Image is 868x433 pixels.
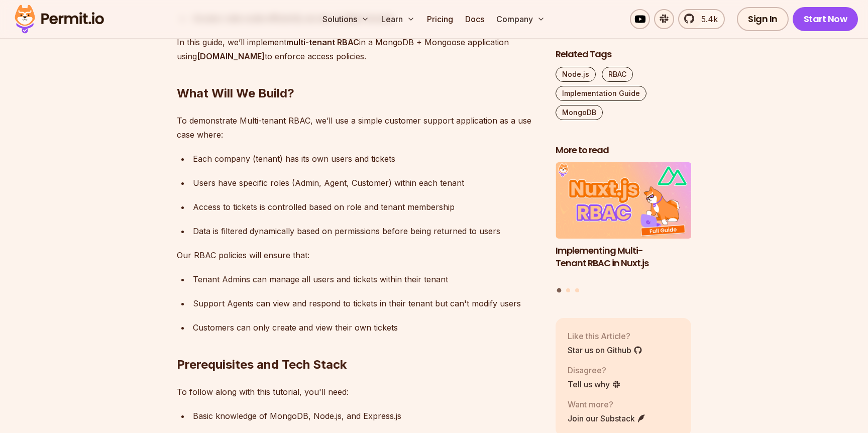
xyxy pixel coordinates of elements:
[461,9,488,29] a: Docs
[793,7,858,31] a: Start Now
[556,48,691,61] h2: Related Tags
[193,200,539,214] div: Access to tickets is controlled based on role and tenant membership
[318,9,373,29] button: Solutions
[568,330,642,342] p: Like this Article?
[556,163,691,282] a: Implementing Multi-Tenant RBAC in Nuxt.jsImplementing Multi-Tenant RBAC in Nuxt.js
[193,272,539,286] div: Tenant Admins can manage all users and tickets within their tenant
[556,163,691,239] img: Implementing Multi-Tenant RBAC in Nuxt.js
[177,316,539,373] h2: Prerequisites and Tech Stack
[566,288,570,292] button: Go to slide 2
[193,296,539,310] div: Support Agents can view and respond to tickets in their tenant but can't modify users
[556,163,691,294] div: Posts
[177,45,539,101] h2: What Will We Build?
[423,9,457,29] a: Pricing
[568,344,642,356] a: Star us on Github
[568,378,621,390] a: Tell us why
[193,320,539,335] div: Customers can only create and view their own tickets
[10,2,108,36] img: Permit logo
[193,224,539,238] div: Data is filtered dynamically based on permissions before being returned to users
[602,67,633,82] a: RBAC
[193,409,539,423] div: Basic knowledge of MongoDB, Node.js, and Express.js
[556,245,691,270] h3: Implementing Multi-Tenant RBAC in Nuxt.js
[568,364,621,376] p: Disagree?
[197,51,265,61] strong: [DOMAIN_NAME]
[492,9,549,29] button: Company
[177,114,539,142] p: To demonstrate Multi-tenant RBAC, we’ll use a simple customer support application as a use case w...
[177,248,539,262] p: Our RBAC policies will ensure that:
[678,9,725,29] a: 5.4k
[193,152,539,166] div: Each company (tenant) has its own users and tickets
[575,288,579,292] button: Go to slide 3
[556,144,691,157] h2: More to read
[177,385,539,399] p: To follow along with this tutorial, you'll need:
[286,37,359,47] strong: multi-tenant RBAC
[556,163,691,282] li: 1 of 3
[556,105,603,120] a: MongoDB
[695,13,718,25] span: 5.4k
[557,288,562,293] button: Go to slide 1
[193,176,539,190] div: Users have specific roles (Admin, Agent, Customer) within each tenant
[568,398,646,410] p: Want more?
[556,86,646,101] a: Implementation Guide
[556,67,596,82] a: Node.js
[568,412,646,424] a: Join our Substack
[737,7,789,31] a: Sign In
[377,9,419,29] button: Learn
[177,35,539,63] p: In this guide, we’ll implement in a MongoDB + Mongoose application using to enforce access policies.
